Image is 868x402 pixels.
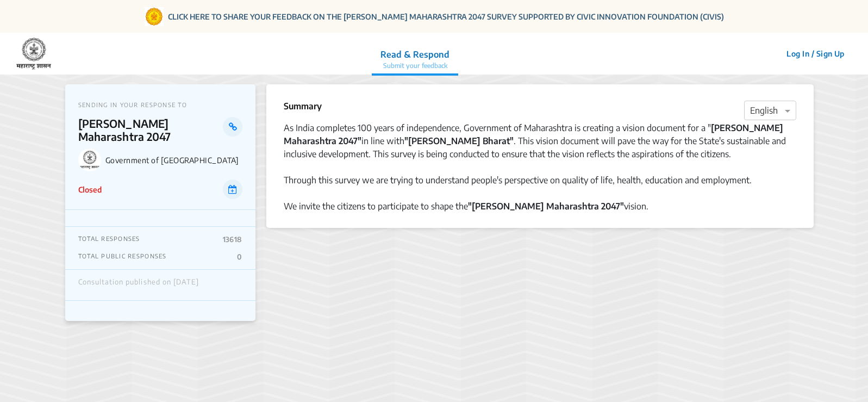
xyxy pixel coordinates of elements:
[404,135,514,146] strong: "[PERSON_NAME] Bharat"
[284,200,796,213] div: We invite the citizens to participate to shape the vision.
[223,235,242,244] p: 13618
[168,11,724,22] a: CLICK HERE TO SHARE YOUR FEEDBACK ON THE [PERSON_NAME] MAHARASHTRA 2047 SURVEY SUPPORTED BY CIVIC...
[105,156,242,165] p: Government of [GEOGRAPHIC_DATA]
[78,117,223,143] p: [PERSON_NAME] Maharashtra 2047
[145,7,164,26] img: Gom Logo
[380,48,449,61] p: Read & Respond
[16,38,51,70] img: 7907nfqetxyivg6ubhai9kg9bhzr
[284,121,796,160] div: As India completes 100 years of independence, Government of Maharashtra is creating a vision docu...
[78,278,199,292] div: Consultation published on [DATE]
[78,235,140,244] p: TOTAL RESPONSES
[78,101,242,108] p: SENDING IN YOUR RESPONSE TO
[78,149,101,171] img: Government of Maharashtra logo
[284,100,322,113] p: Summary
[468,201,624,212] strong: "[PERSON_NAME] Maharashtra 2047"
[78,184,102,195] p: Closed
[78,252,167,261] p: TOTAL PUBLIC RESPONSES
[284,174,796,187] div: Through this survey we are trying to understand people's perspective on quality of life, health, ...
[380,61,449,71] p: Submit your feedback
[237,252,242,261] p: 0
[779,45,852,62] button: Log In / Sign Up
